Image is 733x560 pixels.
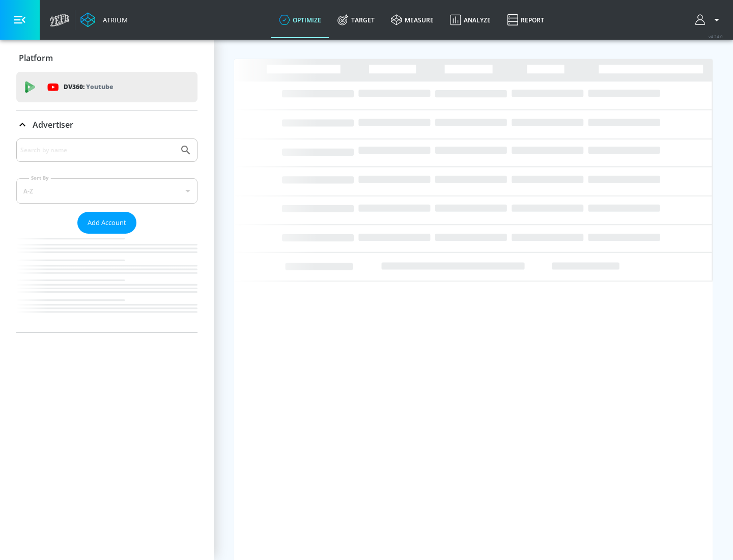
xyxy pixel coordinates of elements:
div: DV360: Youtube [16,72,198,102]
p: Youtube [86,81,113,92]
div: Advertiser [16,110,198,139]
a: measure [383,2,442,38]
span: Add Account [88,217,126,229]
div: A-Z [16,178,198,204]
button: Add Account [77,212,136,234]
p: Advertiser [33,119,73,130]
a: Report [499,2,552,38]
div: Atrium [99,15,128,24]
a: Target [329,2,383,38]
a: Atrium [80,12,128,27]
p: Platform [19,52,53,64]
input: Search by name [20,144,175,157]
a: Analyze [442,2,499,38]
label: Sort By [29,175,51,181]
p: DV360: [64,81,113,93]
span: v 4.24.0 [709,34,723,39]
div: Advertiser [16,138,198,332]
div: Platform [16,44,198,72]
a: optimize [271,2,329,38]
nav: list of Advertiser [16,234,198,332]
